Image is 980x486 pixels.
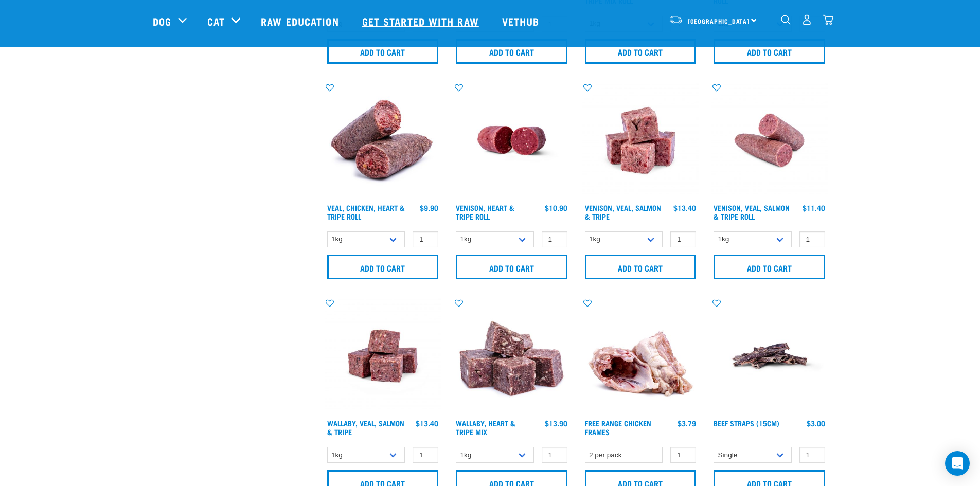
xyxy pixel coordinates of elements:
[416,419,438,427] div: $13.40
[325,82,441,199] img: 1263 Chicken Organ Roll 02
[670,231,696,247] input: 1
[327,39,439,64] input: Add to cart
[325,298,441,415] img: Wallaby Veal Salmon Tripe 1642
[582,82,699,199] img: Venison Veal Salmon Tripe 1621
[711,82,828,199] img: Venison Veal Salmon Tripe 1651
[688,19,750,23] span: [GEOGRAPHIC_DATA]
[456,39,567,64] input: Add to cart
[492,1,553,42] a: Vethub
[673,204,696,212] div: $13.40
[327,206,405,218] a: Veal, Chicken, Heart & Tripe Roll
[453,82,570,199] img: Raw Essentials Venison Heart & Tripe Hypoallergenic Raw Pet Food Bulk Roll Unwrapped
[714,206,790,218] a: Venison, Veal, Salmon & Tripe Roll
[585,206,661,218] a: Venison, Veal, Salmon & Tripe
[327,255,439,279] input: Add to cart
[542,231,567,247] input: 1
[327,421,404,433] a: Wallaby, Veal, Salmon & Tripe
[714,39,825,64] input: Add to cart
[352,1,492,42] a: Get started with Raw
[807,419,825,427] div: $3.00
[670,447,696,463] input: 1
[803,204,825,212] div: $11.40
[801,14,812,25] img: user.png
[781,15,791,25] img: home-icon-1@2x.png
[153,13,171,29] a: Dog
[582,298,699,415] img: 1236 Chicken Frame Turks 01
[456,421,515,433] a: Wallaby, Heart & Tripe Mix
[711,298,828,415] img: Raw Essentials Beef Straps 15cm 6 Pack
[456,206,514,218] a: Venison, Heart & Tripe Roll
[413,231,438,247] input: 1
[714,255,825,279] input: Add to cart
[799,447,825,463] input: 1
[799,231,825,247] input: 1
[542,447,567,463] input: 1
[678,419,696,427] div: $3.79
[823,14,833,25] img: home-icon@2x.png
[585,39,697,64] input: Add to cart
[585,255,697,279] input: Add to cart
[669,15,683,24] img: van-moving.png
[456,255,567,279] input: Add to cart
[207,13,225,29] a: Cat
[545,419,567,427] div: $13.90
[945,451,970,476] div: Open Intercom Messenger
[714,421,779,425] a: Beef Straps (15cm)
[420,204,438,212] div: $9.90
[453,298,570,415] img: 1174 Wallaby Heart Tripe Mix 01
[251,1,351,42] a: Raw Education
[585,421,651,433] a: Free Range Chicken Frames
[413,447,438,463] input: 1
[545,204,567,212] div: $10.90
